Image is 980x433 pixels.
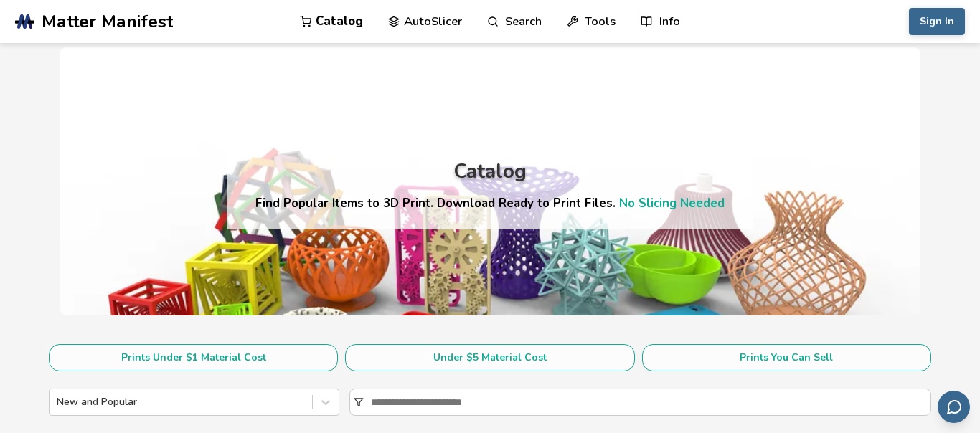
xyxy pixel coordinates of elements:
[42,11,173,32] span: Matter Manifest
[453,161,527,183] div: Catalog
[57,396,60,408] input: New and Popular
[255,195,725,211] h4: Find Popular Items to 3D Print. Download Ready to Print Files.
[345,344,634,371] button: Under $5 Material Cost
[909,8,965,35] button: Sign In
[619,195,725,211] a: No Slicing Needed
[49,344,338,371] button: Prints Under $1 Material Cost
[642,344,931,371] button: Prints You Can Sell
[938,391,970,423] button: Send feedback via email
